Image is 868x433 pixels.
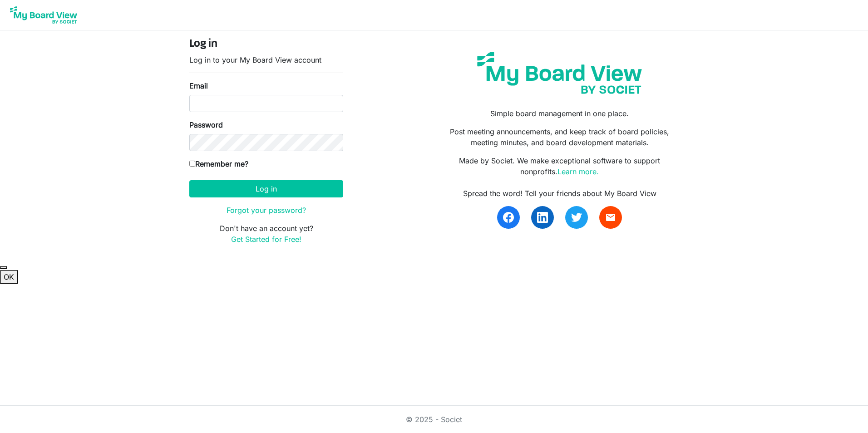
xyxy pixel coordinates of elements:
p: Made by Societ. We make exceptional software to support nonprofits. [441,155,679,177]
img: facebook.svg [503,212,514,223]
input: Remember me? [189,161,195,167]
a: © 2025 - Societ [406,415,462,424]
button: Log in [189,180,343,197]
img: twitter.svg [571,212,582,223]
a: Forgot your password? [227,206,306,215]
p: Don't have an account yet? [189,223,343,245]
img: My Board View Logo [7,4,80,26]
div: Spread the word! Tell your friends about My Board View [441,188,679,199]
label: Email [189,80,208,91]
p: Post meeting announcements, and keep track of board policies, meeting minutes, and board developm... [441,126,679,148]
a: Learn more. [557,167,599,176]
img: linkedin.svg [537,212,548,223]
p: Log in to your My Board View account [189,54,343,65]
img: my-board-view-societ.svg [470,45,649,101]
label: Password [189,119,223,130]
label: Remember me? [189,158,248,169]
span: email [605,212,616,223]
h4: Log in [189,38,343,51]
a: Get Started for Free! [231,235,301,244]
a: email [599,206,622,229]
p: Simple board management in one place. [441,108,679,119]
